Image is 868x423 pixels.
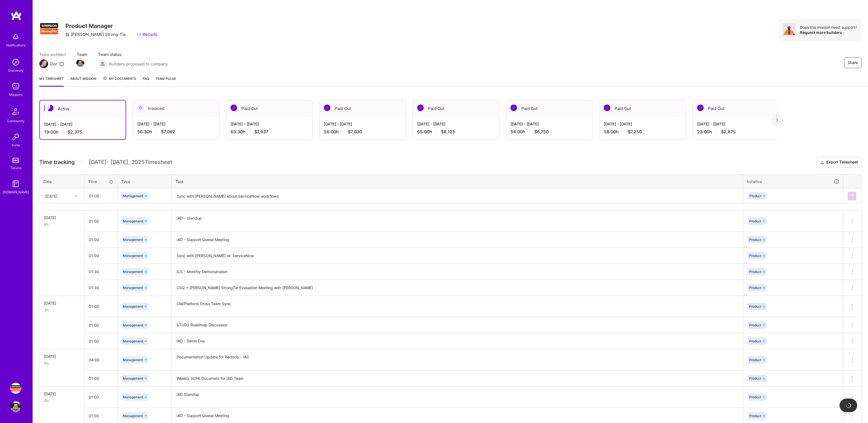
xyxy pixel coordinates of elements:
[84,299,117,314] input: HH:MM
[59,62,64,66] i: icon Mail
[599,100,686,117] div: Paid Out
[40,100,126,117] div: Active
[123,270,143,274] span: Management
[89,159,172,166] span: [DATE] - [DATE] , 2025 Timesheet
[117,174,172,188] th: Type
[9,92,23,97] div: Missions
[254,129,268,135] span: $7,937
[172,334,742,349] textarea: IAD - Demo Day
[44,353,80,359] div: [DATE]
[84,353,117,367] input: HH:MM
[320,100,406,117] div: Paid Out
[123,339,143,343] span: Management
[848,60,858,65] span: Share
[172,174,743,188] th: Task
[9,383,23,394] a: Simpson Strong-Tie: Product Manager
[697,129,775,135] div: 23:00 h
[103,76,136,82] span: My Documents
[137,105,144,111] img: Invoiced
[84,248,117,263] input: HH:MM
[10,131,21,142] img: Invite
[749,304,761,308] span: Product
[7,118,24,124] div: Community
[9,105,22,118] img: Community
[70,76,96,87] a: About Mission
[77,52,87,57] span: Team
[39,52,66,57] span: Team architect
[75,195,78,197] i: icon Chevron
[816,157,861,168] button: Export Timesheet
[123,414,143,418] span: Management
[844,57,861,68] button: Share
[123,219,143,223] span: Management
[693,100,779,117] div: Paid Out
[749,395,761,399] span: Product
[137,31,158,37] a: Website
[44,121,121,127] div: [DATE] - [DATE]
[8,68,24,73] div: Discovery
[123,358,143,362] span: Management
[172,248,742,263] textarea: Sync with [PERSON_NAME] re: ServiceNow
[510,129,588,135] div: 54:00 h
[749,339,761,343] span: Product
[88,179,113,184] div: Time
[12,158,19,163] img: tokens
[68,129,82,135] span: $2,375
[800,25,857,30] div: Does this mission need support?
[65,31,126,37] div: [PERSON_NAME] Strong-Tie
[800,30,857,35] div: Request more builders
[137,121,215,127] div: [DATE] - [DATE]
[137,129,215,135] div: 56:30 h
[747,178,839,185] div: Initiative
[697,121,775,127] div: [DATE] - [DATE]
[749,358,761,362] span: Product
[348,129,362,135] span: $7,000
[783,23,796,36] img: Avatar
[604,129,681,135] div: 58:00 h
[776,118,778,122] img: right
[161,129,175,135] span: $7,062
[133,100,219,117] div: Invoiced
[172,371,742,386] textarea: Weekly SCPA Document for IAD Team
[143,76,149,87] a: FAQ
[155,77,176,81] span: Team Pulse
[10,165,21,171] div: Tokens
[417,121,495,127] div: [DATE] - [DATE]
[604,105,610,111] img: Paid Out
[749,414,761,418] span: Product
[510,105,517,111] img: Paid Out
[44,222,80,227] div: 6h
[123,194,143,198] span: Management
[84,264,117,279] input: HH:MM
[11,11,22,21] img: logo
[44,391,80,397] div: [DATE]
[846,403,851,408] img: loading
[123,254,143,258] span: Management
[417,105,424,111] img: Paid Out
[44,360,80,366] div: 5h
[65,23,158,29] h3: Product Manager
[84,232,117,247] input: HH:MM
[231,105,237,111] img: Paid Out
[749,219,761,223] span: Product
[84,334,117,348] input: HH:MM
[39,159,75,166] span: Time tracking
[226,100,312,117] div: Paid Out
[84,390,117,404] input: HH:MM
[172,189,742,203] textarea: Sync with [PERSON_NAME] about ServiceNow workflows
[39,76,64,87] a: My timesheet
[231,121,308,127] div: [DATE] - [DATE]
[749,323,761,327] span: Product
[172,232,742,247] textarea: IAD - Support Queue Meeting
[10,383,21,394] img: Simpson Strong-Tie: Product Manager
[231,129,308,135] div: 63:30 h
[123,304,143,308] span: Management
[45,193,58,199] div: [DATE]
[40,174,84,188] th: Date
[3,189,29,195] div: [DOMAIN_NAME]
[39,19,59,39] img: Company Logo
[172,350,742,370] textarea: Documentation Update for Redocly - IAC
[10,401,21,412] img: User Avatar
[534,129,549,135] span: $6,750
[749,238,761,242] span: Product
